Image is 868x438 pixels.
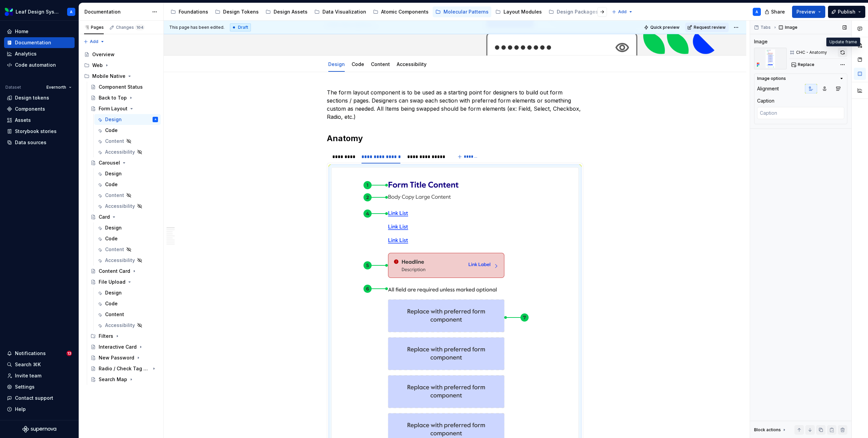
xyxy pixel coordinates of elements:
[4,26,75,37] a: Home
[752,23,774,32] button: Tabs
[4,393,75,403] button: Contact support
[94,168,161,179] a: Design
[16,8,59,15] div: Leaf Design System
[94,309,161,320] a: Content
[394,57,429,71] div: Accessibility
[223,8,259,15] div: Design Tokens
[168,6,211,17] a: Foundations
[4,60,75,70] a: Code automation
[105,203,135,210] div: Accessibility
[105,192,124,199] div: Content
[81,37,107,46] button: Add
[493,6,545,17] a: Layout Modules
[761,6,789,18] button: Share
[155,116,156,123] div: A
[15,39,51,46] div: Documentation
[70,9,73,15] div: A
[15,128,57,135] div: Storybook stories
[99,84,143,90] div: Component Status
[99,159,120,166] div: Carousel
[754,38,768,45] div: Image
[43,83,75,92] button: Evernorth
[66,351,72,356] span: 13
[546,6,608,17] a: Design Packages
[327,88,583,121] p: The form layout component is to be used as a starting point for designers to build out form secti...
[274,8,308,15] div: Design Assets
[4,370,75,381] a: Invite team
[263,6,310,17] a: Design Assets
[84,25,104,30] div: Pages
[88,363,161,374] a: Radio / Check Tag Group
[757,97,774,104] div: Caption
[81,49,161,60] a: Overview
[504,8,542,15] div: Layout Modules
[88,82,161,92] a: Component Status
[618,9,627,15] span: Add
[352,61,364,67] a: Code
[4,126,75,137] a: Storybook stories
[15,106,45,112] div: Components
[370,6,431,17] a: Atomic Components
[88,157,161,168] a: Carousel
[105,116,122,123] div: Design
[92,62,103,69] div: Web
[105,170,122,177] div: Design
[685,23,729,32] button: Request review
[230,23,251,31] div: Draft
[610,7,635,17] button: Add
[15,372,41,379] div: Invite team
[88,352,161,363] a: New Password
[15,117,31,124] div: Assets
[81,60,161,71] div: Web
[433,6,491,17] a: Molecular Patterns
[15,50,37,57] div: Analytics
[642,23,683,32] button: Quick preview
[94,125,161,136] a: Code
[325,57,348,71] div: Design
[105,257,135,264] div: Accessibility
[15,384,35,390] div: Settings
[88,342,161,352] a: Interactive Card
[94,255,161,266] a: Accessibility
[88,92,161,103] a: Back to Top
[757,76,844,81] button: Image options
[105,127,118,134] div: Code
[99,279,125,285] div: File Upload
[94,179,161,190] a: Code
[371,61,390,67] a: Content
[368,57,393,71] div: Content
[99,214,110,220] div: Card
[212,6,261,17] a: Design Tokens
[5,8,13,16] img: 6e787e26-f4c0-4230-8924-624fe4a2d214.png
[828,6,865,18] button: Publish
[15,395,53,401] div: Contact support
[99,94,127,101] div: Back to Top
[94,287,161,298] a: Design
[694,25,726,30] span: Request review
[789,60,817,69] button: Replace
[1,4,77,19] button: Leaf Design SystemA
[15,350,46,357] div: Notifications
[88,277,161,287] a: File Upload
[443,8,489,15] div: Molecular Patterns
[94,201,161,212] a: Accessibility
[4,359,75,370] button: Search ⌘K
[328,61,345,67] a: Design
[22,426,56,433] svg: Supernova Logo
[105,235,118,242] div: Code
[381,8,429,15] div: Atomic Components
[650,25,679,30] span: Quick preview
[81,71,161,82] div: Mobile Native
[4,104,75,114] a: Components
[4,404,75,415] button: Help
[116,25,144,30] div: Changes
[4,48,75,59] a: Analytics
[322,8,366,15] div: Data Visualization
[397,61,427,67] a: Accessibility
[105,289,122,296] div: Design
[796,50,827,55] div: CHC - Anatomy
[5,85,21,90] div: Dataset
[46,85,66,90] span: Evernorth
[557,8,598,15] div: Design Packages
